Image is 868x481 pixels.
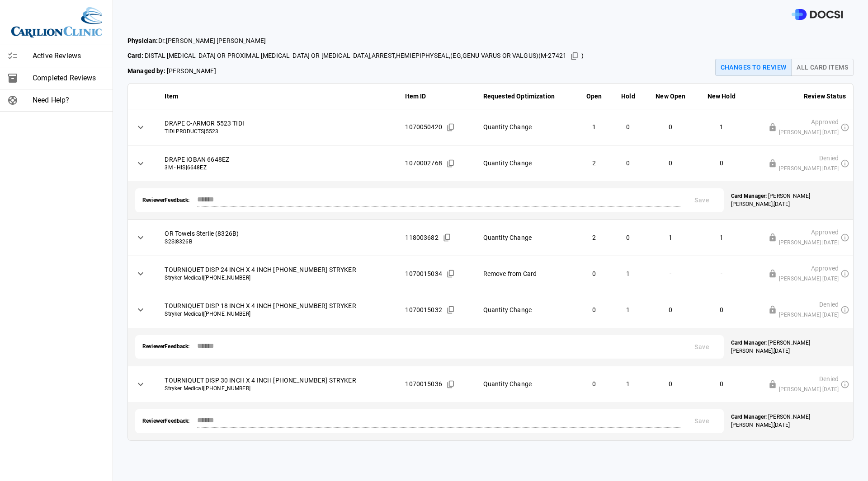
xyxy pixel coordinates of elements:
td: 2 [576,219,612,256]
td: 0 [612,145,645,182]
span: Approved [811,227,839,238]
td: Quantity Change [476,366,576,402]
span: [PERSON_NAME] [127,66,584,76]
span: 1070015036 [405,379,442,388]
td: 0 [576,292,612,328]
span: [PERSON_NAME] [DATE] [779,238,839,248]
button: Copied! [440,231,454,244]
td: 0 [645,109,697,145]
button: Copied! [444,121,458,134]
p: [PERSON_NAME] [PERSON_NAME] , [DATE] [731,339,846,355]
td: 0 [697,145,746,182]
span: DRAPE IOBAN 6648EZ [165,155,391,164]
span: 3M - HIS | 6648EZ [165,164,391,172]
span: Completed Reviews [33,73,105,84]
span: TOURNIQUET DISP 24 INCH X 4 INCH [PHONE_NUMBER] STRYKER [165,265,391,274]
img: DOCSI Logo [792,9,843,20]
span: TOURNIQUET DISP 18 INCH X 4 INCH [PHONE_NUMBER] STRYKER [165,301,391,310]
button: Copied! [444,378,458,391]
td: 1 [697,219,746,256]
span: [PERSON_NAME] [DATE] [779,274,839,284]
span: Denied [819,374,839,384]
button: Changes to Review [715,59,792,76]
strong: Review Status [804,93,846,100]
span: DRAPE C-ARMOR 5523 TIDI [165,119,391,128]
strong: Requested Optimization [483,93,555,100]
button: All Card Items [791,59,854,76]
span: Active Reviews [33,51,105,61]
svg: This physician requested card update has been or is in the process of being reviewed by another m... [840,233,849,242]
td: 1 [576,109,612,145]
span: Stryker Medical | [PHONE_NUMBER] [165,274,391,282]
span: Approved [811,263,839,274]
span: Stryker Medical | [PHONE_NUMBER] [165,310,391,318]
p: [PERSON_NAME] [PERSON_NAME] , [DATE] [731,413,846,429]
td: 2 [576,145,612,182]
span: Need Help? [33,95,105,106]
span: Reviewer Feedback: [142,343,190,350]
span: 1070002768 [405,159,442,168]
span: Approved [811,117,839,127]
strong: Card: [127,52,143,59]
svg: This physician requested card update has been or is in the process of being reviewed by another m... [840,305,849,314]
td: Quantity Change [476,145,576,182]
strong: Hold [621,93,635,100]
td: 0 [645,292,697,328]
span: TIDI PRODUCTS | 5523 [165,128,391,135]
strong: New Hold [708,93,736,100]
span: Reviewer Feedback: [142,196,190,204]
span: [PERSON_NAME] [DATE] [779,310,839,320]
strong: Item ID [405,93,426,100]
td: Remove from Card [476,256,576,292]
td: 1 [645,219,697,256]
strong: Open [586,93,602,100]
img: Site Logo [11,7,102,37]
span: OR Towels Sterile (8326B) [165,229,391,238]
svg: This physician requested card update has been or is in the process of being reviewed by another m... [840,159,849,168]
span: Reviewer Feedback: [142,417,190,425]
button: Copied! [568,49,581,63]
td: 0 [576,366,612,402]
strong: Physician: [127,37,158,44]
span: [PERSON_NAME] [DATE] [779,127,839,138]
strong: Managed by: [127,67,165,75]
span: TOURNIQUET DISP 30 INCH X 4 INCH [PHONE_NUMBER] STRYKER [165,376,391,385]
td: 0 [645,366,697,402]
td: 0 [645,145,697,182]
span: 118003682 [405,233,438,242]
svg: This physician requested card update has been or is in the process of being reviewed by another m... [840,380,849,389]
strong: Card Manager: [731,193,767,199]
td: Quantity Change [476,292,576,328]
td: Quantity Change [476,109,576,145]
button: Copied! [444,267,458,280]
span: [PERSON_NAME] [DATE] [779,384,839,395]
strong: Card Manager: [731,414,767,420]
span: Stryker Medical | [PHONE_NUMBER] [165,385,391,392]
strong: Card Manager: [731,340,767,346]
button: Copied! [444,157,458,170]
strong: Item [165,93,178,100]
button: Copied! [444,303,458,317]
svg: This physician requested card update has been or is in the process of being reviewed by another m... [840,269,849,278]
td: 1 [697,109,746,145]
td: 1 [612,292,645,328]
span: S2S | 8326B [165,238,391,246]
td: 0 [697,366,746,402]
p: [PERSON_NAME] [PERSON_NAME] , [DATE] [731,192,846,208]
td: 0 [697,292,746,328]
span: 1070015032 [405,305,442,314]
td: 1 [612,366,645,402]
td: 0 [612,219,645,256]
td: 1 [612,256,645,292]
strong: New Open [656,93,685,100]
td: - [645,256,697,292]
td: - [697,256,746,292]
td: Quantity Change [476,219,576,256]
span: Denied [819,299,839,310]
span: 1070050420 [405,122,442,131]
td: 0 [612,109,645,145]
td: 0 [576,256,612,292]
svg: This physician requested card update has been or is in the process of being reviewed by another m... [840,123,849,132]
span: 1070015034 [405,269,442,278]
span: DISTAL [MEDICAL_DATA] OR PROXIMAL [MEDICAL_DATA] OR [MEDICAL_DATA],ARREST,HEMIEPIPHYSEAL,(EG,GENU... [127,49,584,63]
